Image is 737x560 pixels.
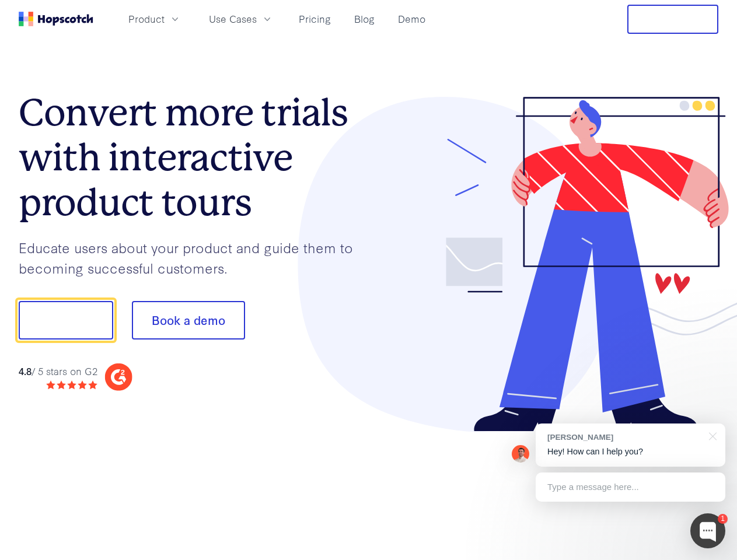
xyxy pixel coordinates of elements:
div: / 5 stars on G2 [19,364,97,379]
a: Home [19,12,93,26]
button: Book a demo [132,301,245,339]
h1: Convert more trials with interactive product tours [19,90,369,225]
div: 1 [718,514,728,524]
p: Educate users about your product and guide them to becoming successful customers. [19,237,369,278]
p: Hey! How can I help you? [547,446,714,458]
div: [PERSON_NAME] [547,432,702,443]
span: Product [128,12,165,26]
strong: 4.8 [19,364,32,377]
div: Type a message here... [536,473,725,502]
img: Mark Spera [512,445,529,463]
button: Product [121,9,188,29]
a: Pricing [294,9,336,29]
a: Demo [393,9,430,29]
button: Use Cases [202,9,280,29]
button: Free Trial [627,5,718,34]
span: Use Cases [209,12,257,26]
button: Show me! [19,301,113,339]
a: Blog [350,9,379,29]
